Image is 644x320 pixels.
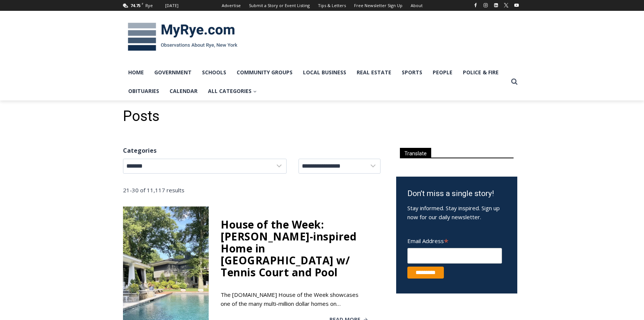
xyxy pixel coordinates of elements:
[427,63,458,82] a: People
[123,82,164,100] a: Obituaries
[130,3,141,8] span: 74.75
[197,63,231,82] a: Schools
[149,63,197,82] a: Government
[502,1,511,10] a: X
[471,1,480,10] a: Facebook
[458,63,504,82] a: Police & Fire
[400,148,431,158] span: Translate
[351,63,397,82] a: Real Estate
[142,1,143,6] span: F
[123,186,246,195] div: 21-30 of 11,117 results
[164,82,203,100] a: Calendar
[397,63,427,82] a: Sports
[208,87,257,95] span: All Categories
[298,63,351,82] a: Local Business
[123,63,508,101] nav: Primary Navigation
[221,290,368,308] div: The [DOMAIN_NAME] House of the Week showcases one of the many multi-million dollar homes on…
[481,1,490,10] a: Instagram
[123,18,242,56] img: MyRye.com
[492,1,501,10] a: Linkedin
[407,188,506,200] h3: Don’t miss a single story!
[145,2,153,9] div: Rye
[407,204,506,221] p: Stay informed. Stay inspired. Sign up now for our daily newsletter.
[231,63,298,82] a: Community Groups
[123,63,149,82] a: Home
[508,75,521,88] button: View Search Form
[123,146,157,156] legend: Categories
[203,82,262,100] a: All Categories
[165,2,179,9] div: [DATE]
[221,218,368,278] div: House of the Week: [PERSON_NAME]-inspired Home in [GEOGRAPHIC_DATA] w/ Tennis Court and Pool
[407,233,502,247] label: Email Address
[123,108,521,125] h1: Posts
[512,1,521,10] a: YouTube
